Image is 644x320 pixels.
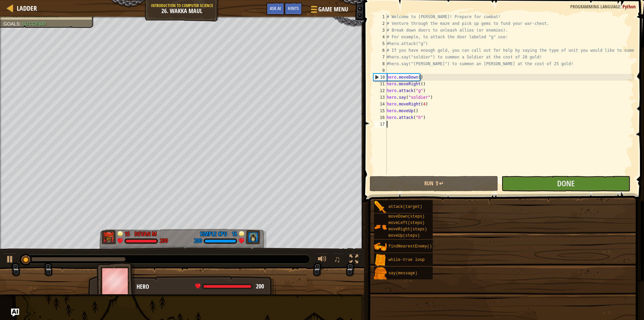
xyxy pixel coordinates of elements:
button: ♫ [332,253,344,267]
div: 15 [124,230,131,236]
span: Ladder [17,4,37,13]
div: 13 [373,94,387,101]
span: Success! [22,21,46,27]
button: Toggle fullscreen [347,253,361,267]
img: thang_avatar_frame.png [246,230,260,244]
span: Done [557,178,575,189]
img: portrait.png [374,240,387,253]
img: portrait.png [374,201,387,214]
div: 3 [373,27,387,34]
img: thang_avatar_frame.png [102,230,116,244]
div: 15 [230,230,237,236]
div: 17 [373,121,387,128]
span: : [620,3,623,10]
img: portrait.png [374,221,387,233]
span: moveLeft(steps) [388,221,425,225]
span: Goals [3,21,19,27]
div: 4 [373,34,387,40]
span: while-true loop [388,258,425,262]
span: moveUp(steps) [388,233,420,238]
div: 8 [373,60,387,67]
div: Devan m [135,230,157,238]
span: ♫ [334,254,340,264]
span: say(message) [388,271,417,276]
div: Simple CPU [200,230,227,238]
span: : [19,21,22,27]
div: 200 [194,238,202,244]
div: 16 [373,114,387,121]
span: Ask AI [270,5,281,11]
img: portrait.png [374,267,387,280]
div: 9 [373,67,387,74]
div: Hero [137,282,269,291]
img: portrait.png [374,254,387,267]
button: Run ⇧↵ [370,176,498,191]
div: 12 [373,87,387,94]
span: Programming language [570,3,620,10]
button: Ask AI [266,3,284,15]
div: 1 [373,13,387,20]
span: attack(target) [388,204,422,209]
div: 14 [373,101,387,107]
button: Adjust volume [316,253,329,267]
div: health: 200 / 200 (+0.13/s) [195,283,264,289]
span: 200 [256,282,264,290]
button: Ctrl + P: Play [3,253,17,267]
div: 11 [373,81,387,87]
button: Ask AI [11,309,19,317]
span: moveDown(steps) [388,214,425,219]
span: Hints [288,5,299,11]
span: moveRight(steps) [388,227,427,232]
button: Done [501,176,630,191]
div: 200 [160,238,168,244]
span: Python [623,3,636,10]
button: Game Menu [306,3,352,18]
div: 5 [373,40,387,47]
div: 15 [373,107,387,114]
div: 2 [373,20,387,27]
img: thang_avatar_frame.png [97,262,136,300]
a: Ladder [13,4,37,13]
div: 6 [373,47,387,54]
span: findNearestEnemy() [388,244,432,249]
div: 7 [373,54,387,60]
div: 10 [374,74,387,81]
span: Game Menu [318,5,348,14]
